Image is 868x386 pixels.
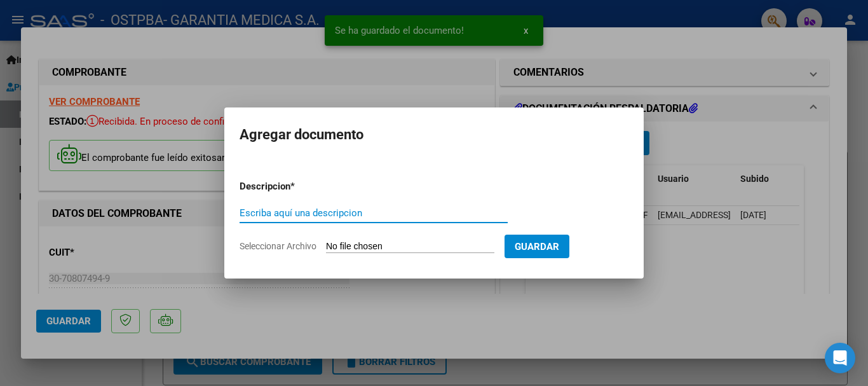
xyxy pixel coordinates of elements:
[240,241,316,251] span: Seleccionar Archivo
[240,179,356,194] p: Descripcion
[825,343,855,373] div: Open Intercom Messenger
[505,235,569,258] button: Guardar
[240,123,628,147] h2: Agregar documento
[515,241,559,252] span: Guardar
